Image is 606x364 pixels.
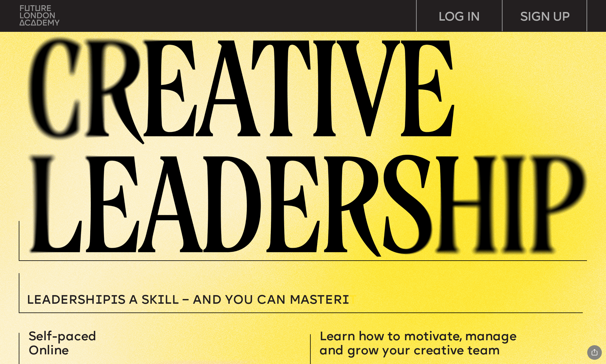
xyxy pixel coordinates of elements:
[28,331,97,343] span: Self-paced
[95,294,102,307] span: i
[111,294,118,307] span: i
[28,345,69,357] span: Online
[342,294,349,307] span: i
[157,294,164,307] span: i
[27,294,349,307] span: Leadersh p s a sk ll – and you can MASTER
[20,5,59,25] img: upload-bfdffa89-fac7-4f57-a443-c7c39906ba42.png
[27,294,453,307] p: T
[319,331,520,357] span: Learn how to motivate, manage and grow your creative team
[587,345,602,360] div: Share
[21,32,606,256] img: image-3435f618-b576-4c59-ac17-05593ebec101.png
